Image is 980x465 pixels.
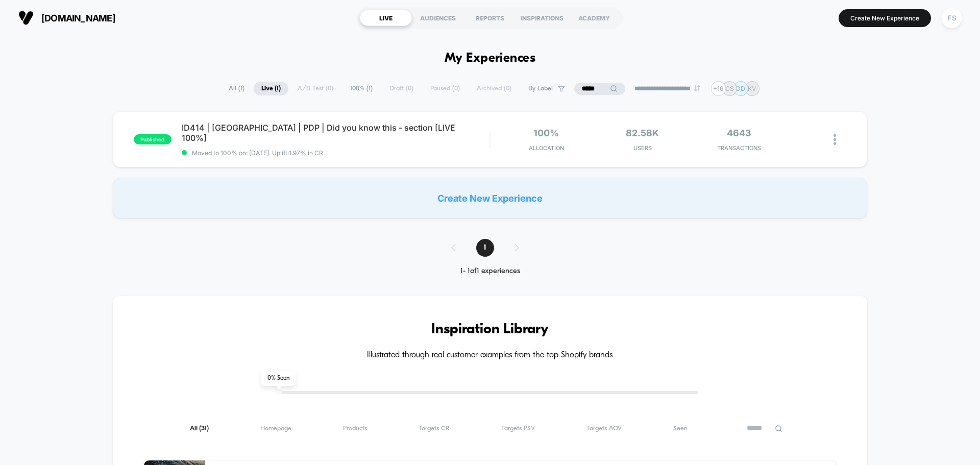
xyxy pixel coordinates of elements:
span: ID414 | [GEOGRAPHIC_DATA] | PDP | Did you know this - section [LIVE 100%] [182,123,489,143]
p: DD [736,85,745,92]
p: KV [748,85,756,92]
span: TRANSACTIONS [693,144,785,152]
span: published [134,134,171,144]
div: FS [942,8,962,28]
div: ACADEMY [568,10,620,26]
div: Create New Experience [113,178,867,218]
span: 100% [533,128,559,138]
span: 82.58k [626,128,659,138]
img: close [834,134,836,145]
div: 1 - 1 of 1 experiences [441,267,540,276]
h3: Inspiration Library [143,322,837,338]
span: Moved to 100% on: [DATE] . Uplift: 1.97% in CR [192,149,323,157]
div: AUDIENCES [412,10,464,26]
span: Targets PSV [501,425,535,432]
span: Users [597,144,689,152]
button: [DOMAIN_NAME] [15,10,118,26]
span: Homepage [260,425,291,432]
div: INSPIRATIONS [516,10,568,26]
span: All [190,425,209,432]
span: By Label [528,85,553,92]
span: Seen [673,425,688,432]
img: Visually logo [18,10,34,26]
p: CS [725,85,734,92]
span: 100% ( 1 ) [342,82,380,95]
img: end [694,85,700,91]
span: Live ( 1 ) [254,82,288,95]
h1: My Experiences [445,51,536,66]
span: [DOMAIN_NAME] [41,13,115,23]
span: Products [343,425,367,432]
span: Allocation [529,144,564,152]
button: FS [939,8,965,29]
span: Targets CR [419,425,450,432]
span: 1 [476,239,494,257]
div: LIVE [360,10,412,26]
span: All ( 1 ) [221,82,252,95]
span: 4643 [727,128,751,138]
span: Targets AOV [586,425,622,432]
h4: Illustrated through real customer examples from the top Shopify brands [143,351,837,360]
button: Create New Experience [839,9,931,27]
span: ( 31 ) [199,425,209,432]
div: REPORTS [464,10,516,26]
div: + 16 [711,81,726,96]
span: 0 % Seen [261,371,296,386]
